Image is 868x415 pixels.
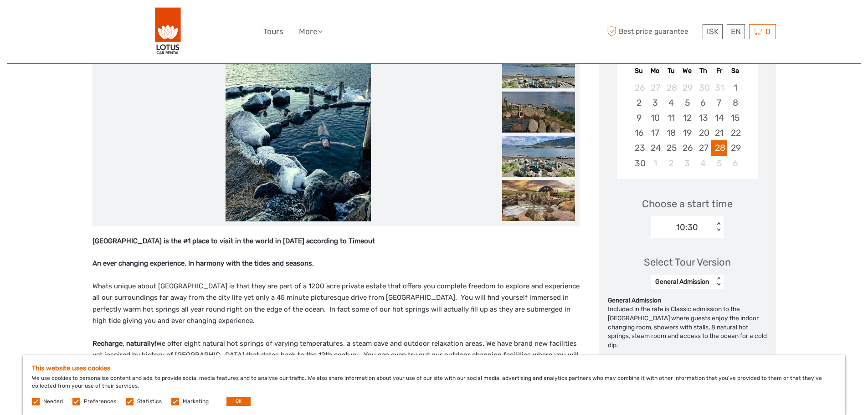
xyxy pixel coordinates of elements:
[647,125,663,140] div: Choose Monday, November 17th, 2025
[764,27,772,36] span: 0
[620,80,755,171] div: month 2025-11
[644,255,731,269] div: Select Tour Version
[727,156,743,171] div: Choose Saturday, December 6th, 2025
[679,95,695,110] div: Choose Wednesday, November 5th, 2025
[679,156,695,171] div: Choose Wednesday, December 3rd, 2025
[84,398,116,405] label: Preferences
[105,14,116,25] button: Open LiveChat chat widget
[695,80,711,95] div: Choose Thursday, October 30th, 2025
[43,398,63,405] label: Needed
[663,80,679,95] div: Choose Tuesday, October 28th, 2025
[608,296,767,305] div: General Admission
[631,95,647,110] div: Choose Sunday, November 2nd, 2025
[13,16,103,23] p: We're away right now. Please check back later!
[631,125,647,140] div: Choose Sunday, November 16th, 2025
[502,47,575,88] img: 5e66f12124ad41c3b7a08f065623999d_slider_thumbnail.png
[647,156,663,171] div: Choose Monday, December 1st, 2025
[92,237,375,245] strong: [GEOGRAPHIC_DATA] is the #1 place to visit in the world in [DATE] according to Timeout
[608,305,767,349] div: Included in the rate is Classic admission to the [GEOGRAPHIC_DATA] where guests enjoy the indoor ...
[647,65,663,77] div: Mo
[711,110,727,125] div: Choose Friday, November 14th, 2025
[676,221,698,233] div: 10:30
[92,259,314,267] strong: An ever changing experience. In harmony with the tides and seasons.
[605,24,700,39] span: Best price guarantee
[711,95,727,110] div: Choose Friday, November 7th, 2025
[695,65,711,77] div: Th
[655,277,709,287] div: General Admission
[647,140,663,155] div: Choose Monday, November 24th, 2025
[711,156,727,171] div: Choose Friday, December 5th, 2025
[715,222,723,232] div: < >
[32,364,836,372] h5: This website uses cookies
[631,110,647,125] div: Choose Sunday, November 9th, 2025
[711,80,727,95] div: Choose Friday, October 31st, 2025
[226,397,251,406] button: OK
[695,140,711,155] div: Choose Thursday, November 27th, 2025
[727,95,743,110] div: Choose Saturday, November 8th, 2025
[727,80,743,95] div: Choose Saturday, November 1st, 2025
[647,80,663,95] div: Choose Monday, October 27th, 2025
[263,25,283,38] a: Tours
[23,355,845,415] div: We use cookies to personalise content and ads, to provide social media features and to analyse ou...
[642,197,733,211] span: Choose a start time
[663,140,679,155] div: Choose Tuesday, November 25th, 2025
[663,110,679,125] div: Choose Tuesday, November 11th, 2025
[663,95,679,110] div: Choose Tuesday, November 4th, 2025
[663,65,679,77] div: Tu
[727,140,743,155] div: Choose Saturday, November 29th, 2025
[137,398,162,405] label: Statistics
[502,180,575,221] img: 5dd8bad316804e728ad2665f27bfab4a_slider_thumbnail.jpeg
[711,140,727,155] div: Choose Friday, November 28th, 2025
[502,92,575,133] img: af4ab10c768a4732ad7a6da2976e3409_slider_thumbnail.jpeg
[711,65,727,77] div: Fr
[679,125,695,140] div: Choose Wednesday, November 19th, 2025
[183,398,209,405] label: Marketing
[631,80,647,95] div: Choose Sunday, October 26th, 2025
[679,65,695,77] div: We
[647,110,663,125] div: Choose Monday, November 10th, 2025
[679,140,695,155] div: Choose Wednesday, November 26th, 2025
[707,27,719,36] span: ISK
[679,110,695,125] div: Choose Wednesday, November 12th, 2025
[715,277,723,287] div: < >
[727,24,745,39] div: EN
[679,80,695,95] div: Choose Wednesday, October 29th, 2025
[647,95,663,110] div: Choose Monday, November 3rd, 2025
[727,65,743,77] div: Sa
[155,7,181,56] img: 443-e2bd2384-01f0-477a-b1bf-f993e7f52e7d_logo_big.png
[92,281,580,327] p: Whats unique about [GEOGRAPHIC_DATA] is that they are part of a 1200 acre private estate that off...
[226,3,371,222] img: 6eb0d329bf3a44b18dfac6a3346179fd_main_slider.jpeg
[631,65,647,77] div: Su
[727,125,743,140] div: Choose Saturday, November 22nd, 2025
[695,156,711,171] div: Choose Thursday, December 4th, 2025
[631,156,647,171] div: Choose Sunday, November 30th, 2025
[663,125,679,140] div: Choose Tuesday, November 18th, 2025
[695,125,711,140] div: Choose Thursday, November 20th, 2025
[695,110,711,125] div: Choose Thursday, November 13th, 2025
[92,338,580,373] p: We offer eight natural hot springs of varying temperatures, a steam cave and outdoor relaxation a...
[711,125,727,140] div: Choose Friday, November 21st, 2025
[92,339,156,348] strong: Recharge, naturally!
[299,25,323,38] a: More
[502,136,575,177] img: 6dfce7681f7a47258b2796e06370fbee_slider_thumbnail.jpeg
[663,156,679,171] div: Choose Tuesday, December 2nd, 2025
[727,110,743,125] div: Choose Saturday, November 15th, 2025
[631,140,647,155] div: Choose Sunday, November 23rd, 2025
[695,95,711,110] div: Choose Thursday, November 6th, 2025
